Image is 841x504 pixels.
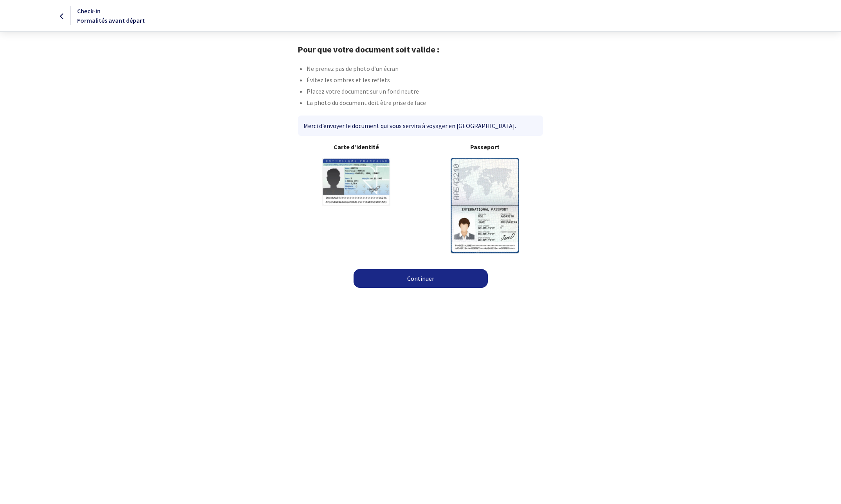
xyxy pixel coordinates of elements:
[354,269,488,288] a: Continuer
[307,64,543,75] li: Ne prenez pas de photo d’un écran
[298,116,543,136] div: Merci d’envoyer le document qui vous servira à voyager en [GEOGRAPHIC_DATA].
[77,7,145,24] span: Check-in Formalités avant départ
[298,44,543,54] h1: Pour que votre document soit valide :
[298,142,414,152] b: Carte d'identité
[307,75,543,87] li: Évitez les ombres et les reflets
[451,158,519,253] img: illuPasseport.svg
[427,142,543,152] b: Passeport
[307,98,543,109] li: La photo du document doit être prise de face
[307,87,543,98] li: Placez votre document sur un fond neutre
[322,158,390,206] img: illuCNI.svg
